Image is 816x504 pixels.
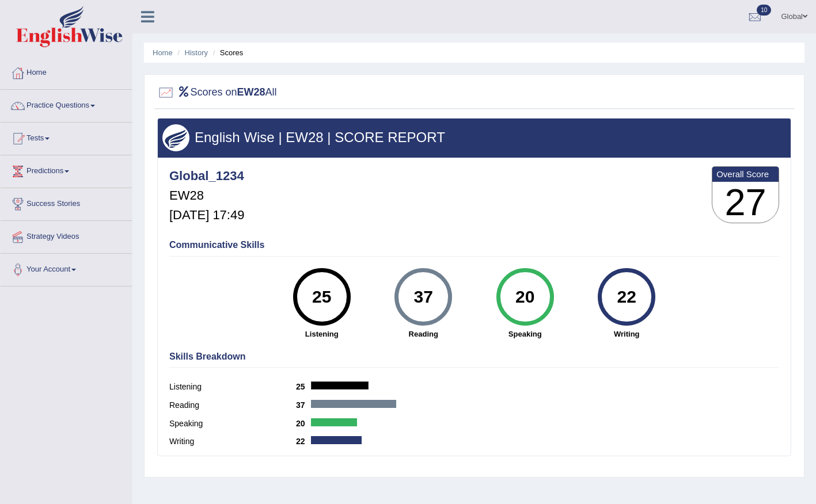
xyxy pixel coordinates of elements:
[210,47,244,58] li: Scores
[162,124,189,151] img: wings.png
[504,273,546,321] div: 20
[301,273,343,321] div: 25
[1,188,132,217] a: Success Stories
[1,57,132,86] a: Home
[606,273,648,321] div: 22
[712,182,779,223] h3: 27
[169,169,244,183] h4: Global_1234
[296,400,311,410] b: 37
[169,240,779,250] h4: Communicative Skills
[1,90,132,119] a: Practice Questions
[185,48,208,57] a: History
[716,169,775,179] b: Overall Score
[169,399,296,411] label: Reading
[169,436,296,448] label: Writing
[153,48,173,57] a: Home
[1,254,132,282] a: Your Account
[296,419,311,428] b: 20
[169,418,296,430] label: Speaking
[403,273,445,321] div: 37
[169,189,244,203] h5: EW28
[480,329,571,339] strong: Speaking
[169,352,779,362] h4: Skills Breakdown
[296,437,311,446] b: 22
[162,130,786,145] h3: English Wise | EW28 | SCORE REPORT
[157,84,277,101] h2: Scores on All
[296,382,311,391] b: 25
[1,123,132,151] a: Tests
[169,208,244,222] h5: [DATE] 17:49
[582,329,672,339] strong: Writing
[1,155,132,184] a: Predictions
[277,329,367,339] strong: Listening
[378,329,469,339] strong: Reading
[237,86,265,98] b: EW28
[1,221,132,250] a: Strategy Videos
[169,381,296,393] label: Listening
[757,5,771,16] span: 10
